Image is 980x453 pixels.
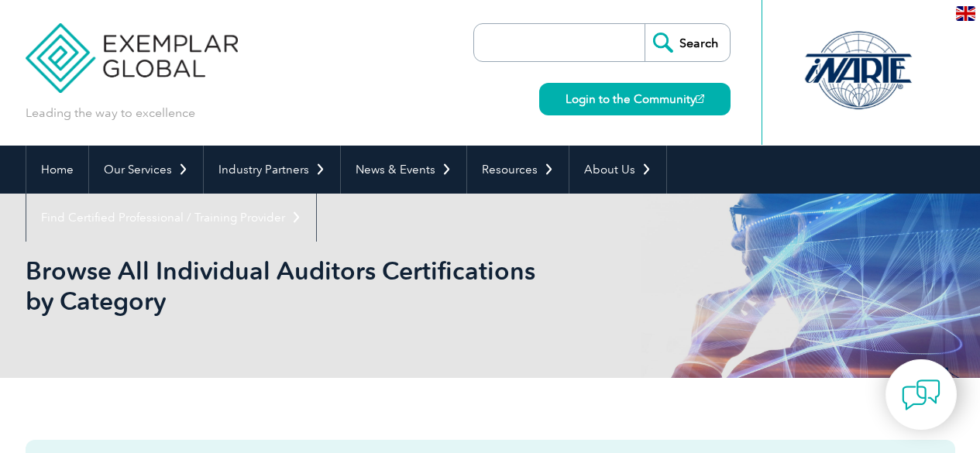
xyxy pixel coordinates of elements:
p: Leading the way to excellence [26,105,195,122]
a: Login to the Community [539,83,731,115]
img: en [956,6,975,21]
a: Resources [467,146,569,194]
a: Industry Partners [204,146,340,194]
a: About Us [569,146,666,194]
a: Our Services [89,146,203,194]
h1: Browse All Individual Auditors Certifications by Category [26,256,621,316]
img: open_square.png [696,94,704,103]
img: contact-chat.png [902,376,940,414]
a: Home [26,146,88,194]
a: News & Events [341,146,466,194]
input: Search [645,24,730,61]
a: Find Certified Professional / Training Provider [26,194,316,242]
